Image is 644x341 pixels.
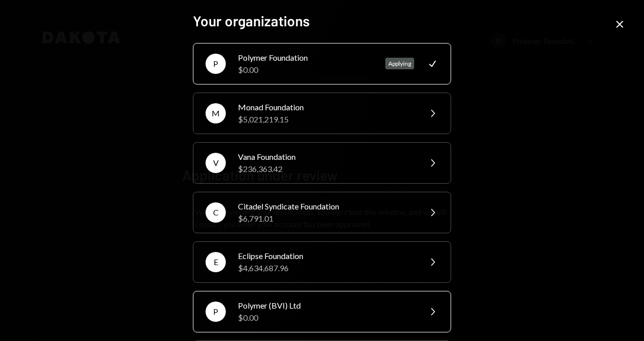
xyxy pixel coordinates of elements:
button: PPolymer Foundation$0.00Applying [193,43,451,84]
div: P [206,302,226,322]
h2: Your organizations [193,11,451,31]
div: P [206,54,226,74]
div: $5,021,219.15 [238,113,414,125]
div: Applying [385,58,414,69]
button: EEclipse Foundation$4,634,687.96 [193,241,451,283]
div: $6,791.01 [238,212,414,225]
div: E [206,252,226,272]
div: M [206,103,226,123]
div: C [206,202,226,223]
div: Vana Foundation [238,151,414,163]
div: Citadel Syndicate Foundation [238,200,414,212]
div: $0.00 [238,64,373,76]
div: Eclipse Foundation [238,250,414,262]
div: $236,363.42 [238,163,414,175]
div: $0.00 [238,312,414,324]
div: V [206,153,226,173]
button: MMonad Foundation$5,021,219.15 [193,93,451,134]
button: PPolymer (BVI) Ltd$0.00 [193,291,451,332]
div: $4,634,687.96 [238,262,414,274]
div: Polymer (BVI) Ltd [238,300,414,312]
div: Polymer Foundation [238,52,373,64]
button: CCitadel Syndicate Foundation$6,791.01 [193,192,451,233]
button: VVana Foundation$236,363.42 [193,142,451,184]
div: Monad Foundation [238,101,414,113]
